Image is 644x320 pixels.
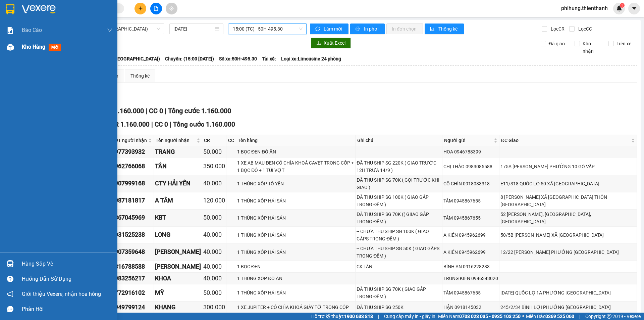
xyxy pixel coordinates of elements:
[500,193,636,208] div: 8 [PERSON_NAME] XÃ [GEOGRAPHIC_DATA] THÔN [GEOGRAPHIC_DATA]
[579,313,580,320] span: |
[154,192,202,210] td: A TÂM
[357,228,441,242] div: -- CHƯA THU SHIP SG 100K ( GIAO GÂPS TRONG ĐÊM )
[237,263,354,270] div: 1 BỌC ĐEN
[22,259,112,269] div: Hàng sắp về
[203,288,225,298] div: 50.000
[112,137,147,144] span: SĐT người nhận
[168,107,231,115] span: Tổng cước 1.160.000
[22,304,112,314] div: Phản hồi
[154,158,202,175] td: TÂN
[237,159,354,174] div: 1 XE AB MAU ĐEN CÓ CHÌA KHOÁ CAVET TRONG CỐP + 1 BỌC ĐÔ + 1 TÚI VỢT
[7,291,13,297] span: notification
[202,135,226,146] th: CR
[386,24,423,34] button: In đơn chọn
[425,24,464,34] button: bar-chartThống kê
[146,107,147,115] span: |
[110,158,154,175] td: 0962766068
[438,313,521,320] span: Miền Nam
[22,290,101,298] span: Giới thiệu Vexere, nhận hoa hồng
[311,38,351,48] button: downloadXuất Excel
[500,304,636,311] div: 245/2/34 BÌNH LỢI PHƯỜNG [GEOGRAPHIC_DATA]
[226,135,236,146] th: CC
[110,284,154,302] td: 0772916102
[154,175,202,192] td: CTY HẢI YẾN
[350,24,385,34] button: printerIn phơi
[111,147,153,156] div: 0977393932
[150,3,162,14] button: file-add
[111,213,153,222] div: 0367045969
[233,24,303,34] span: 15:00 (TC) - 50H-495.30
[443,148,498,155] div: HOA 0946788399
[154,210,202,227] td: KBT
[111,288,153,298] div: 0772916102
[110,244,154,261] td: 0907359648
[155,147,201,156] div: TRANG
[203,196,225,205] div: 120.000
[357,211,441,225] div: ĐÃ THU SHIP SG 70K (( GIIAO GẤP TRONG ĐÊM )
[545,314,574,319] strong: 0369 525 060
[203,230,225,239] div: 40.000
[154,302,202,313] td: KHANG
[443,248,498,256] div: A KIÊN 0945962699
[219,55,257,62] span: Số xe: 50H-495.30
[620,3,625,8] sup: 1
[556,4,613,12] span: phihung.thienthanh
[7,306,13,312] span: message
[237,148,354,155] div: 1 BỌC ĐEN ĐỒ ĂN
[356,135,442,146] th: Ghi chú
[22,44,45,50] span: Kho hàng
[6,4,14,14] img: logo-vxr
[237,275,354,282] div: 1 THÙNG XỐP ĐỒ ĂN
[110,273,154,284] td: 0983256217
[110,261,154,273] td: 0816788588
[49,44,61,51] span: mới
[384,313,436,320] span: Cung cấp máy in - giấy in:
[111,179,153,188] div: 0907999168
[237,214,354,222] div: 1 THÙNG XỐP HẢI SẢN
[156,137,195,144] span: Tên người nhận
[237,197,354,204] div: 1 THÙNG XỐP HẢI SẢN
[357,176,441,191] div: ĐÃ THU SHIP SG 70K ( GỌI TRƯỚC KHI GIAO )
[154,284,202,302] td: MỸ
[22,26,42,34] span: Báo cáo
[378,313,379,320] span: |
[324,39,345,47] span: Xuất Excel
[364,25,379,33] span: In phơi
[203,162,225,171] div: 350.000
[500,180,636,187] div: E11/318 QUỐC LỘ 50 XÃ [GEOGRAPHIC_DATA]
[237,248,354,256] div: 1 THÙNG XỐP HẢI SẢN
[130,72,150,80] div: Thống kê
[203,179,225,188] div: 40.000
[444,137,492,144] span: Người gửi
[107,28,112,33] span: down
[522,315,524,318] span: ⚪️
[344,314,373,319] strong: 1900 633 818
[356,27,361,32] span: printer
[236,135,356,146] th: Tên hàng
[111,274,153,283] div: 0983256217
[628,3,640,14] button: caret-down
[111,162,153,171] div: 0962766068
[501,137,630,144] span: ĐC Giao
[169,6,174,11] span: aim
[111,247,153,257] div: 0907359648
[203,274,225,283] div: 40.000
[443,180,498,187] div: CÔ CHÍN 0918083318
[155,179,201,188] div: CTY HẢI YẾN
[357,159,441,174] div: ĐÃ THU SHIP SG 220K ( GIAO TRƯỚC 12H TRƯA 14/9 )
[155,274,201,283] div: KHOA
[607,314,611,319] span: copyright
[443,304,498,311] div: HẬN 0918145032
[170,121,171,128] span: |
[154,273,202,284] td: KHOA
[311,313,373,320] span: Hỗ trợ kỹ thuật:
[111,196,153,205] div: 0987181817
[357,263,441,270] div: CK TÂN
[357,193,441,208] div: ĐÃ THU SHIP SG 100K ( GIAO GẤP TRONG ĐÊM )
[310,24,348,34] button: syncLàm mới
[203,303,225,312] div: 300.000
[110,210,154,227] td: 0367045969
[155,121,168,128] span: CC 0
[500,248,636,256] div: 12/22 [PERSON_NAME] PHƯỜNG [GEOGRAPHIC_DATA]
[154,244,202,261] td: KIỀU NGUYỄN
